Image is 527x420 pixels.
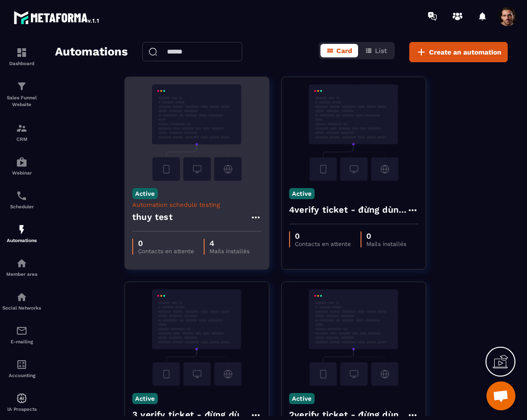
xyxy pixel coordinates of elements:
img: automations [16,224,28,235]
a: formationformationSales Funnel Website [2,73,41,115]
h4: 4verify ticket - đừng dùng please - Copy [289,203,407,217]
button: Card [320,44,358,57]
a: automationsautomationsMember area [2,250,41,284]
p: 4 [209,239,250,248]
a: automationsautomationsAutomations [2,217,41,250]
a: emailemailE-mailing [2,318,41,352]
img: logo [14,9,100,26]
h4: thuy test [132,210,173,224]
p: Automations [2,238,41,243]
img: email [16,325,28,337]
a: schedulerschedulerScheduler [2,183,41,217]
p: IA Prospects [2,406,41,412]
span: Create an automation [429,47,501,57]
button: Create an automation [409,42,508,62]
img: formation [16,81,28,92]
p: Dashboard [2,61,41,66]
img: automations [16,257,28,269]
img: accountant [16,359,28,370]
p: E-mailing [2,339,41,344]
p: Automation schedule testing [132,201,262,208]
a: formationformationDashboard [2,40,41,73]
p: Active [132,393,158,404]
p: Sales Funnel Website [2,95,41,108]
p: Mails installés [366,241,406,247]
a: formationformationCRM [2,115,41,149]
p: Mails installés [209,248,250,255]
p: Active [132,188,158,199]
h2: Automations [55,42,128,62]
p: Contacts en attente [138,248,194,255]
p: Webinar [2,170,41,176]
img: formation [16,122,28,134]
img: social-network [16,291,28,303]
a: Open chat [486,381,515,410]
a: social-networksocial-networkSocial Networks [2,284,41,318]
a: automationsautomationsWebinar [2,149,41,183]
p: Active [289,393,315,404]
a: accountantaccountantAccounting [2,352,41,385]
p: Active [289,188,315,199]
img: formation [16,47,28,58]
img: automation-background [132,289,262,386]
p: Scheduler [2,204,41,209]
span: List [375,47,387,54]
p: 0 [295,231,351,241]
p: Accounting [2,373,41,378]
p: Contacts en attente [295,241,351,247]
img: automation-background [132,84,262,181]
img: automation-background [289,84,418,181]
p: CRM [2,136,41,142]
span: Card [336,47,352,54]
p: 0 [366,231,406,241]
img: scheduler [16,190,28,202]
img: automations [16,393,28,404]
p: Social Networks [2,305,41,311]
button: List [359,44,393,57]
img: automations [16,156,28,168]
p: Member area [2,271,41,277]
img: automation-background [289,289,418,386]
p: 0 [138,239,194,248]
